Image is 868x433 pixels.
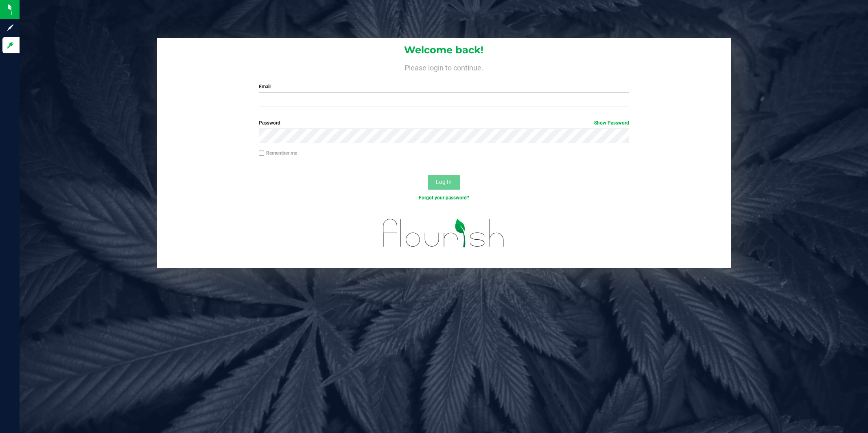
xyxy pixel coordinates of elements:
inline-svg: Log in [6,41,14,49]
label: Email [259,83,629,90]
input: Remember me [259,151,265,156]
span: Log In [436,179,452,185]
label: Remember me [259,149,297,157]
h4: Please login to continue. [157,62,731,72]
span: Password [259,120,280,126]
button: Log In [428,175,460,190]
a: Forgot your password? [419,195,469,201]
img: flourish_logo.svg [372,210,516,256]
a: Show Password [594,120,629,126]
h1: Welcome back! [157,45,731,55]
inline-svg: Sign up [6,24,14,32]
